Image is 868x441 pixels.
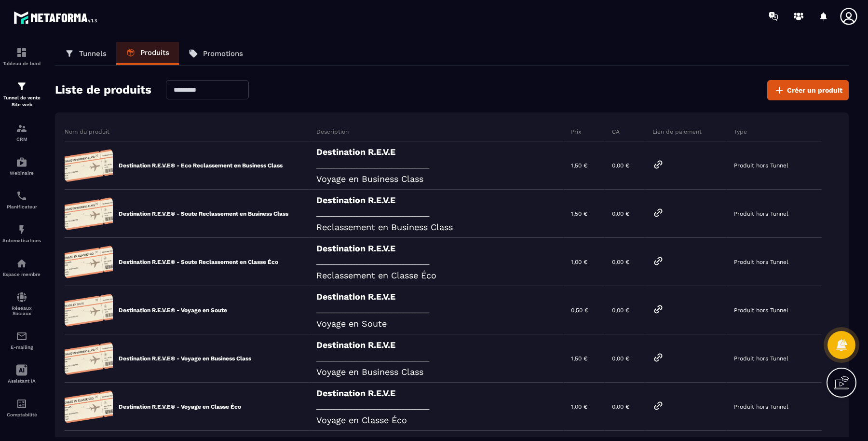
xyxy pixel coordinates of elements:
[65,128,109,136] p: Nom du produit
[65,149,113,182] img: 7c61e3e528f2ac66b9b39a3b76c04d52.png
[116,42,179,65] a: Produits
[734,355,788,362] p: Produit hors Tunnel
[16,258,27,269] img: automations
[179,42,253,65] a: Promotions
[652,128,702,136] p: Lien de paiement
[2,183,41,217] a: schedulerschedulerPlanificateur
[571,128,581,136] p: Prix
[734,210,788,217] p: Produit hors Tunnel
[65,390,113,424] img: 59d468731dcf44ce7b5cba67b0ed8425.png
[2,40,41,73] a: formationformationTableau de bord
[734,259,788,265] p: Produit hors Tunnel
[734,307,788,314] p: Produit hors Tunnel
[2,61,41,66] p: Tableau de bord
[2,357,41,391] a: Assistant IA
[767,80,849,100] button: Créer un produit
[65,245,113,279] img: 557a8f35bb27affacbffcff12788b849.png
[65,342,113,375] img: db1b9c8e91b4a54ed6f336797e072dda.png
[2,73,41,115] a: formationformationTunnel de vente Site web
[2,170,41,176] p: Webinaire
[734,162,788,169] p: Produit hors Tunnel
[16,331,27,342] img: email
[2,137,41,142] p: CRM
[2,115,41,149] a: formationformationCRM
[16,123,27,134] img: formation
[16,398,27,410] img: accountant
[2,149,41,183] a: automationsautomationsWebinaire
[2,284,41,323] a: social-networksocial-networkRéseaux Sociaux
[2,305,41,316] p: Réseaux Sociaux
[16,81,27,92] img: formation
[2,204,41,209] p: Planificateur
[2,378,41,384] p: Assistant IA
[140,48,169,57] p: Produits
[2,95,41,108] p: Tunnel de vente Site web
[16,47,27,58] img: formation
[55,80,151,100] h2: Liste de produits
[2,217,41,250] a: automationsautomationsAutomatisations
[16,156,27,168] img: automations
[119,210,288,218] p: Destination R.E.V.E® - Soute Reclassement en Business Class
[16,291,27,303] img: social-network
[119,355,251,362] p: Destination R.E.V.E® - Voyage en Business Class
[14,9,100,27] img: logo
[16,190,27,202] img: scheduler
[2,345,41,350] p: E-mailing
[612,128,620,136] p: CA
[65,197,113,231] img: 9b8d20c8b664cca3a0d21d8a9d255113.png
[119,403,241,411] p: Destination R.E.V.E® - Voyage en Classe Éco
[65,293,113,327] img: 02434a882c5bccaaef930e52ec8abecf.png
[79,49,107,58] p: Tunnels
[2,323,41,357] a: emailemailE-mailing
[734,128,747,136] p: Type
[734,403,788,410] p: Produit hors Tunnel
[2,412,41,417] p: Comptabilité
[119,258,278,266] p: Destination R.E.V.E® - Soute Reclassement en Classe Éco
[203,49,243,58] p: Promotions
[787,85,842,95] span: Créer un produit
[2,250,41,284] a: automationsautomationsEspace membre
[119,162,283,169] p: Destination R.E.V.E® - Eco Reclassement en Business Class
[2,391,41,425] a: accountantaccountantComptabilité
[55,42,116,65] a: Tunnels
[316,128,349,136] p: Description
[2,272,41,277] p: Espace membre
[119,306,227,314] p: Destination R.E.V.E® - Voyage en Soute
[16,224,27,235] img: automations
[2,238,41,243] p: Automatisations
